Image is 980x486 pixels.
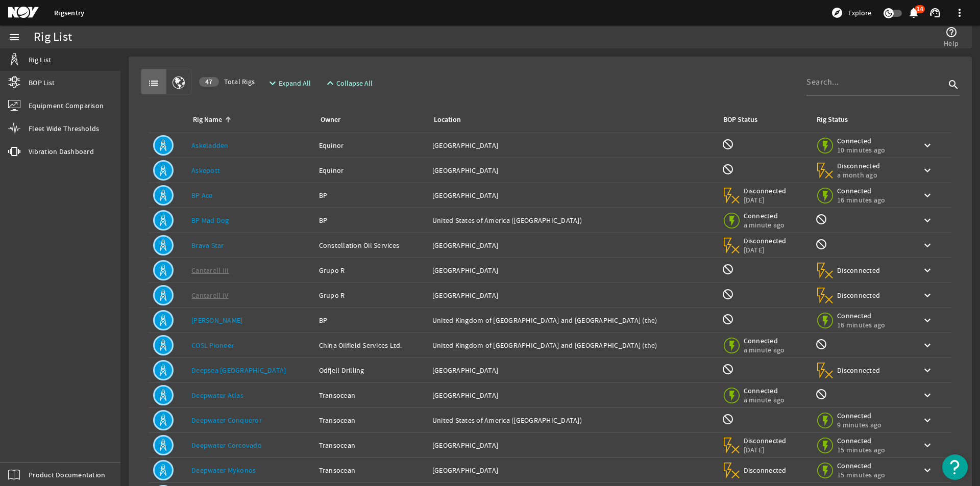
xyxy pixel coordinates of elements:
a: Cantarell III [191,266,229,275]
div: Owner [319,114,420,125]
div: Constellation Oil Services [319,240,424,250]
div: Transocean [319,415,424,425]
mat-icon: Rig Monitoring not available for this rig [815,213,827,225]
a: Brava Star [191,241,224,250]
a: Deepsea [GEOGRAPHIC_DATA] [191,366,286,375]
a: Rigsentry [54,8,84,18]
div: Odfjell Drilling [319,365,424,375]
mat-icon: BOP Monitoring not available for this rig [722,163,734,175]
div: Location [432,114,709,125]
span: Equipment Comparison [29,100,104,111]
span: Connected [744,386,787,395]
span: Connected [837,411,881,420]
div: United Kingdom of [GEOGRAPHIC_DATA] and [GEOGRAPHIC_DATA] (the) [432,340,714,350]
a: BP Mad Dog [191,216,229,225]
mat-icon: expand_less [324,77,332,89]
div: Equinor [319,165,424,175]
a: Askeladden [191,141,229,150]
mat-icon: keyboard_arrow_down [921,214,934,226]
div: Grupo R [319,265,424,275]
div: BP [319,190,424,200]
span: BOP List [29,78,55,88]
div: Rig Name [193,114,222,125]
span: Disconnected [837,366,880,375]
i: search [947,79,960,91]
button: Open Resource Center [942,454,968,480]
span: Collapse All [336,78,373,88]
div: [GEOGRAPHIC_DATA] [432,290,714,300]
mat-icon: vibration [8,145,20,158]
mat-icon: keyboard_arrow_down [921,414,934,426]
span: Disconnected [837,161,880,170]
a: Deepwater Conqueror [191,416,262,425]
span: [DATE] [744,445,787,454]
div: China Oilfield Services Ltd. [319,340,424,350]
mat-icon: Rig Monitoring not available for this rig [815,388,827,400]
div: [GEOGRAPHIC_DATA] [432,390,714,400]
mat-icon: notifications [908,7,920,19]
a: Deepwater Mykonos [191,466,256,475]
span: 9 minutes ago [837,420,881,429]
button: Explore [827,5,875,21]
div: United States of America ([GEOGRAPHIC_DATA]) [432,215,714,225]
a: Deepwater Corcovado [191,441,262,450]
a: Deepwater Atlas [191,391,243,400]
mat-icon: list [148,77,160,89]
mat-icon: keyboard_arrow_down [921,289,934,301]
mat-icon: support_agent [929,7,941,19]
span: Connected [837,311,886,320]
span: Expand All [279,78,311,88]
span: Help [944,38,959,48]
mat-icon: explore [831,7,843,19]
div: United States of America ([GEOGRAPHIC_DATA]) [432,415,714,425]
mat-icon: keyboard_arrow_down [921,339,934,351]
div: BP [319,315,424,325]
span: Fleet Wide Thresholds [29,123,99,134]
span: Product Documentation [29,470,105,480]
span: a month ago [837,170,880,180]
button: more_vert [947,1,972,25]
span: Disconnected [837,291,880,300]
span: a minute ago [744,220,787,229]
span: Explore [848,8,871,18]
div: Transocean [319,465,424,475]
mat-icon: BOP Monitoring not available for this rig [722,138,734,150]
span: Connected [744,211,787,220]
mat-icon: keyboard_arrow_down [921,314,934,326]
span: a minute ago [744,345,787,354]
div: Transocean [319,440,424,450]
mat-icon: BOP Monitoring not available for this rig [722,288,734,300]
span: Connected [837,436,886,445]
div: Transocean [319,390,424,400]
span: Total Rigs [199,76,255,87]
span: Disconnected [744,436,787,445]
div: [GEOGRAPHIC_DATA] [432,265,714,275]
mat-icon: keyboard_arrow_down [921,139,934,151]
div: 47 [199,77,219,87]
span: 15 minutes ago [837,445,886,454]
mat-icon: BOP Monitoring not available for this rig [722,413,734,425]
mat-icon: expand_more [266,77,275,89]
button: Collapse All [320,74,377,92]
mat-icon: keyboard_arrow_down [921,239,934,251]
span: Connected [837,186,886,195]
mat-icon: keyboard_arrow_down [921,439,934,451]
div: Equinor [319,140,424,150]
a: Askepott [191,166,220,175]
div: [GEOGRAPHIC_DATA] [432,240,714,250]
div: [GEOGRAPHIC_DATA] [432,140,714,150]
div: [GEOGRAPHIC_DATA] [432,465,714,475]
div: [GEOGRAPHIC_DATA] [432,365,714,375]
a: Cantarell IV [191,291,228,300]
mat-icon: BOP Monitoring not available for this rig [722,263,734,275]
button: Expand All [262,74,315,92]
span: Rig List [29,55,51,65]
span: Disconnected [744,186,787,195]
input: Search... [806,76,945,88]
span: Connected [744,336,787,345]
span: Vibration Dashboard [29,146,94,157]
div: Rig List [34,32,72,42]
span: [DATE] [744,195,787,204]
div: Rig Status [817,114,848,125]
mat-icon: Rig Monitoring not available for this rig [815,338,827,350]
